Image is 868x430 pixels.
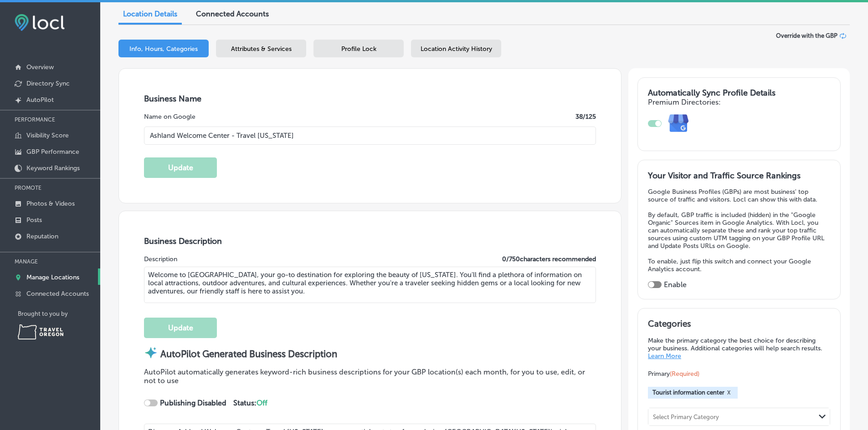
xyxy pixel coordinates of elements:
p: AutoPilot [26,96,54,104]
span: Primary [648,370,699,378]
button: X [724,389,733,396]
p: Photos & Videos [26,200,75,207]
p: Make the primary category the best choice for describing your business. Additional categories wil... [648,337,830,360]
div: Select Primary Category [653,413,719,420]
img: fda3e92497d09a02dc62c9cd864e3231.png [15,14,65,31]
label: 0 / 750 characters recommended [502,255,596,263]
p: GBP Performance [26,148,79,156]
a: Learn More [648,352,681,360]
h3: Your Visitor and Traffic Source Rankings [648,171,830,181]
strong: Status: [233,399,267,407]
p: Visibility Score [26,132,69,139]
h4: Premium Directories: [648,98,830,106]
span: Attributes & Services [231,45,292,53]
label: Description [144,255,177,263]
span: Connected Accounts [196,10,269,18]
p: Keyword Rankings [26,164,80,172]
input: Enter Location Name [144,126,596,145]
p: Reputation [26,233,58,240]
p: Brought to you by [18,310,100,317]
span: Override with the GBP [776,32,837,39]
button: Update [144,318,217,338]
span: Off [257,399,267,407]
p: Connected Accounts [26,290,89,298]
h3: Business Description [144,236,596,246]
h3: Categories [648,319,830,332]
h3: Automatically Sync Profile Details [648,88,830,98]
p: Directory Sync [26,80,70,87]
span: Location Activity History [421,45,492,53]
span: Tourist information center [652,389,724,396]
span: (Required) [670,370,699,378]
label: Name on Google [144,113,195,121]
p: Posts [26,216,42,224]
p: Overview [26,63,54,71]
button: Update [144,157,217,178]
span: Profile Lock [341,45,376,53]
strong: AutoPilot Generated Business Description [160,349,337,359]
strong: Publishing Disabled [160,399,226,407]
span: Info, Hours, Categories [129,45,198,53]
img: autopilot-icon [144,346,158,359]
img: Travel Oregon [18,324,63,339]
label: 38 /125 [575,113,596,121]
p: By default, GBP traffic is included (hidden) in the "Google Organic" Sources item in Google Analy... [648,211,830,250]
p: Manage Locations [26,273,79,281]
p: Google Business Profiles (GBPs) are most business' top source of traffic and visitors. Locl can s... [648,188,830,203]
p: To enable, just flip this switch and connect your Google Analytics account. [648,258,830,273]
label: Enable [664,280,687,289]
span: Location Details [123,10,177,18]
img: e7ababfa220611ac49bdb491a11684a6.png [662,106,696,141]
p: AutoPilot automatically generates keyword-rich business descriptions for your GBP location(s) eac... [144,368,596,385]
h3: Business Name [144,94,596,104]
